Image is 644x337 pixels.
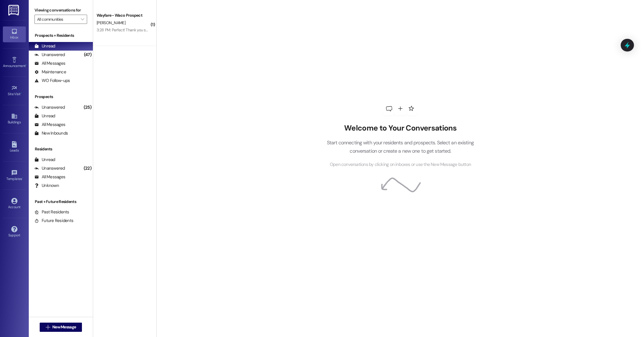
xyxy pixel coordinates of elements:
a: Support [3,224,26,240]
p: Start connecting with your residents and prospects. Select an existing conversation or create a n... [318,139,482,155]
div: Prospects + Residents [29,32,93,39]
a: Templates • [3,168,26,183]
div: Unread [34,157,55,163]
i:  [46,325,50,330]
a: Inbox [3,26,26,42]
div: Maintenance [34,69,66,75]
h2: Welcome to Your Conversations [318,124,482,133]
div: WO Follow-ups [34,78,70,84]
input: All communities [37,15,78,24]
div: All Messages [34,122,65,128]
div: (47) [83,50,93,59]
div: Unanswered [34,165,65,171]
i:  [81,17,84,22]
div: Unanswered [34,104,65,110]
div: 3:28 PM: Perfect! Thank you so much! [97,27,159,32]
img: ResiDesk Logo [8,5,20,16]
span: New Message [52,324,76,330]
span: Open conversations by clicking on inboxes or use the New Message button [330,161,471,168]
span: • [21,91,22,95]
div: All Messages [34,60,65,66]
div: Future Residents [34,218,73,224]
span: [PERSON_NAME] [97,20,125,25]
div: New Inbounds [34,130,68,136]
button: New Message [40,323,82,332]
div: Unread [34,113,55,119]
a: Buildings [3,111,26,127]
span: • [22,176,23,180]
div: Residents [29,146,93,152]
span: • [26,63,26,67]
div: Unanswered [34,52,65,58]
div: (22) [82,164,93,173]
div: Past Residents [34,209,69,215]
a: Site Visit • [3,83,26,99]
div: Wayfare - Waco Prospect [97,12,150,18]
div: Unread [34,43,55,49]
div: All Messages [34,174,65,180]
a: Leads [3,139,26,155]
div: Unknown [34,183,59,189]
div: Prospects [29,94,93,100]
label: Viewing conversations for [34,6,87,15]
div: Past + Future Residents [29,199,93,205]
a: Account [3,196,26,212]
div: (25) [82,103,93,112]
